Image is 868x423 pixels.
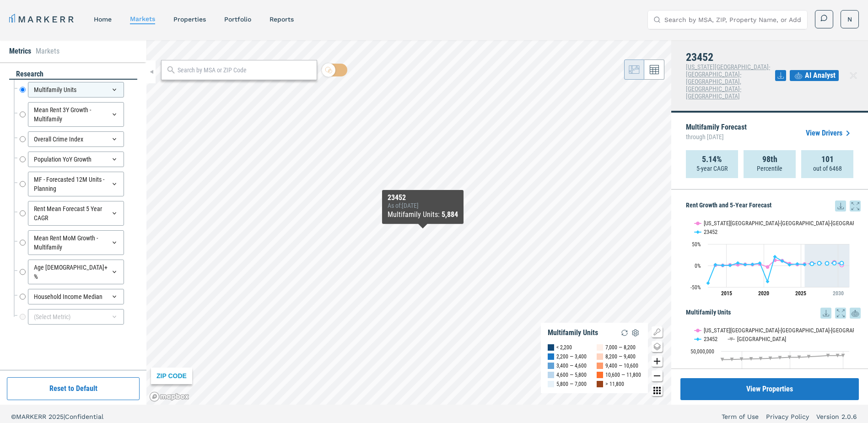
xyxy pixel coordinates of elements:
[16,413,49,420] span: MARKERR
[840,261,844,265] path: Friday, 28 Jun, 20:00, 5.63. 23452.
[178,65,312,75] input: Search by MSA or ZIP Code
[556,352,587,361] div: 2,200 — 3,400
[36,46,59,57] li: Markets
[690,348,714,355] text: 50,000,000
[847,15,852,24] span: N
[807,355,811,358] path: Tuesday, 14 Dec, 19:00, 45,214,949. USA.
[619,327,630,338] img: Reload Legend
[270,16,294,23] a: reports
[778,356,782,359] path: Friday, 14 Dec, 19:00, 44,354,092. USA.
[28,172,124,196] div: MF - Forecasted 12M Units - Planning
[130,15,155,22] a: markets
[781,259,784,263] path: Tuesday, 28 Jun, 20:00, 10.3. 23452.
[28,201,124,226] div: Rent Mean Forecast 5 Year CAGR
[652,326,663,337] button: Show/Hide Legend Map Button
[224,16,251,23] a: Portfolio
[686,63,770,100] span: [US_STATE][GEOGRAPHIC_DATA]-[GEOGRAPHIC_DATA]-[GEOGRAPHIC_DATA], [GEOGRAPHIC_DATA]-[GEOGRAPHIC_DATA]
[556,343,572,352] div: < 2,200
[388,209,458,220] div: Multifamily Units :
[806,128,853,139] a: View Drivers
[751,262,755,266] path: Thursday, 28 Jun, 20:00, 2.63. 23452.
[766,412,809,421] a: Privacy Policy
[795,290,806,297] tspan: 2025
[773,255,777,258] path: Monday, 28 Jun, 20:00, 20.55. 23452.
[821,155,834,164] strong: 101
[695,220,809,227] button: Show Virginia Beach-Norfolk-Newport News, VA-NC
[788,355,792,359] path: Saturday, 14 Dec, 19:00, 44,735,659. USA.
[173,16,206,23] a: properties
[704,336,717,342] text: 23452
[714,263,717,266] path: Friday, 28 Jun, 20:00, 1.75. 23452.
[758,290,769,297] tspan: 2020
[740,357,744,361] path: Sunday, 14 Dec, 19:00, 43,175,167. USA.
[28,230,124,255] div: Mean Rent MoM Growth - Multifamily
[833,261,836,265] path: Thursday, 28 Jun, 20:00, 5.69. 23452.
[798,355,801,359] path: Monday, 14 Dec, 19:00, 44,771,613. USA.
[548,328,598,337] div: Multifamily Units
[605,352,636,361] div: 8,200 — 9,400
[146,40,671,405] canvas: Map
[9,46,31,57] li: Metrics
[757,164,782,173] p: Percentile
[686,131,747,143] span: through [DATE]
[796,262,799,266] path: Friday, 28 Jun, 20:00, 3.67. 23452.
[556,370,587,380] div: 4,600 — 5,800
[680,378,859,400] button: View Properties
[841,10,859,28] button: N
[790,70,839,81] button: AI Analyst
[652,385,663,396] button: Other options map button
[722,412,759,421] a: Term of Use
[825,261,829,265] path: Wednesday, 28 Jun, 20:00, 5.07. 23452.
[810,261,844,265] g: 23452, line 4 of 4 with 5 data points.
[388,194,458,220] div: Map Tooltip Content
[818,261,821,265] path: Monday, 28 Jun, 20:00, 5.2. 23452.
[49,413,65,420] span: 2025 |
[721,290,732,297] tspan: 2015
[759,357,763,360] path: Wednesday, 14 Dec, 19:00, 43,610,423. USA.
[769,356,772,360] path: Thursday, 14 Dec, 19:00, 43,943,209. USA.
[151,368,192,384] div: ZIP CODE
[11,413,16,420] span: ©
[556,361,587,370] div: 3,400 — 4,600
[810,262,814,266] path: Sunday, 28 Jun, 20:00, 4.11. 23452.
[695,228,718,235] button: Show 23452
[706,281,710,285] path: Thursday, 28 Jun, 20:00, -40.99. 23452.
[805,70,836,81] span: AI Analyst
[728,264,732,267] path: Sunday, 28 Jun, 20:00, 0.14. 23452.
[690,284,701,291] text: -50%
[736,261,740,265] path: Tuesday, 28 Jun, 20:00, 5.84. 23452.
[686,51,775,63] h4: 23452
[686,211,854,303] svg: Interactive chart
[813,164,842,173] p: out of 6468
[766,280,770,283] path: Sunday, 28 Jun, 20:00, -37.19. 23452.
[730,358,734,361] path: Saturday, 14 Dec, 19:00, 42,911,868. USA.
[388,202,458,209] div: As of : [DATE]
[28,131,124,147] div: Overall Crime Index
[803,263,807,266] path: Saturday, 28 Jun, 20:00, 2.2. 23452.
[737,336,786,342] text: [GEOGRAPHIC_DATA]
[664,11,802,29] input: Search by MSA, ZIP, Property Name, or Address
[28,152,124,167] div: Population YoY Growth
[686,211,861,303] div: Rent Growth and 5-Year Forecast. Highcharts interactive chart.
[65,413,103,420] span: Confidential
[28,102,124,127] div: Mean Rent 3Y Growth - Multifamily
[826,354,830,358] path: Thursday, 14 Dec, 19:00, 46,231,852. USA.
[442,210,458,219] b: 5,884
[28,289,124,304] div: Household Income Median
[702,155,722,164] strong: 5.14%
[686,201,861,211] h5: Rent Growth and 5-Year Forecast
[605,343,636,352] div: 7,000 — 8,200
[9,69,137,80] div: research
[749,357,753,361] path: Monday, 14 Dec, 19:00, 43,400,629. USA.
[149,391,189,402] a: Mapbox logo
[388,194,458,202] div: 23452
[652,370,663,381] button: Zoom out map button
[630,327,641,338] img: Settings
[721,263,725,267] path: Saturday, 28 Jun, 20:00, 0.33. 23452.
[762,155,777,164] strong: 98th
[652,356,663,367] button: Zoom in map button
[7,377,140,400] button: Reset to Default
[816,412,857,421] a: Version 2.0.6
[744,263,747,266] path: Wednesday, 28 Jun, 20:00, 2.08. 23452.
[556,380,587,389] div: 5,800 — 7,000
